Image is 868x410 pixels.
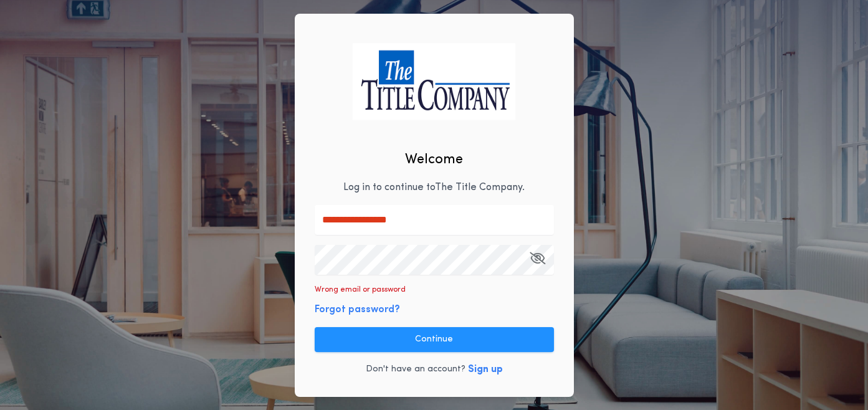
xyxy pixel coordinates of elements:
[315,327,554,352] button: Continue
[315,285,406,295] p: Wrong email or password
[366,363,465,376] p: Don't have an account?
[468,362,503,377] button: Sign up
[315,302,400,317] button: Forgot password?
[353,43,516,120] img: logo
[343,180,525,195] p: Log in to continue to The Title Company .
[405,150,463,170] h2: Welcome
